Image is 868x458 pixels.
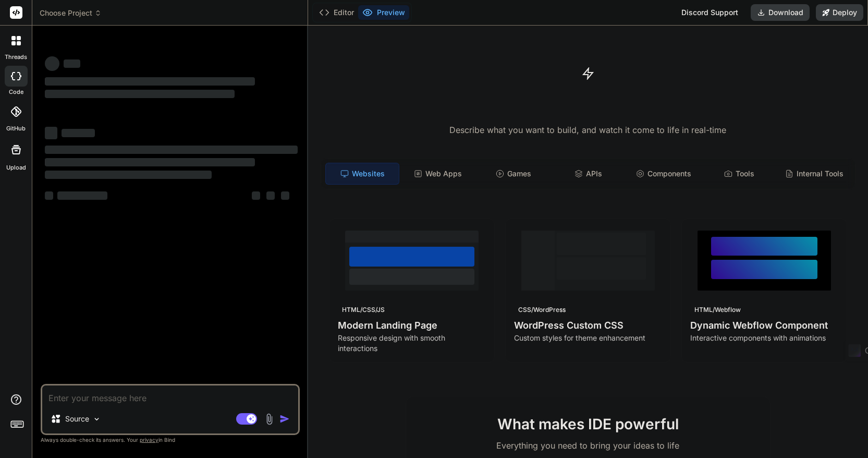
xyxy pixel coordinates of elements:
[338,333,486,354] p: Responsive design with smooth interactions
[751,4,810,21] button: Download
[314,99,862,117] h1: Turn ideas into code instantly
[338,318,486,333] h4: Modern Landing Page
[627,163,700,185] div: Components
[552,163,625,185] div: APIs
[477,163,550,185] div: Games
[423,413,753,435] h2: What makes IDE powerful
[263,413,275,425] img: attachment
[45,146,298,154] span: ‌
[358,5,409,20] button: Preview
[9,88,23,97] label: code
[778,163,851,185] div: Internal Tools
[140,437,158,443] span: privacy
[325,163,399,185] div: Websites
[45,77,255,86] span: ‌
[45,158,255,166] span: ‌
[45,127,57,139] span: ‌
[45,90,235,98] span: ‌
[281,191,289,200] span: ‌
[338,304,389,316] div: HTML/CSS/JS
[690,333,838,343] p: Interactive components with animations
[514,333,662,343] p: Custom styles for theme enhancement
[514,304,570,316] div: CSS/WordPress
[314,124,862,137] p: Describe what you want to build, and watch it come to life in real-time
[816,4,863,21] button: Deploy
[45,171,212,179] span: ‌
[65,414,89,424] p: Source
[64,59,80,68] span: ‌
[266,191,275,200] span: ‌
[62,129,95,137] span: ‌
[702,163,775,185] div: Tools
[690,304,745,316] div: HTML/Webflow
[5,53,27,62] label: threads
[514,318,662,333] h4: WordPress Custom CSS
[675,4,744,21] div: Discord Support
[423,439,753,452] p: Everything you need to bring your ideas to life
[252,191,260,200] span: ‌
[57,191,107,200] span: ‌
[45,191,53,200] span: ‌
[6,163,26,172] label: Upload
[45,56,59,71] span: ‌
[40,8,102,18] span: Choose Project
[41,435,300,445] p: Always double-check its answers. Your in Bind
[315,5,358,20] button: Editor
[401,163,474,185] div: Web Apps
[6,124,26,133] label: GitHub
[690,318,838,333] h4: Dynamic Webflow Component
[279,414,290,424] img: icon
[92,415,101,424] img: Pick Models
